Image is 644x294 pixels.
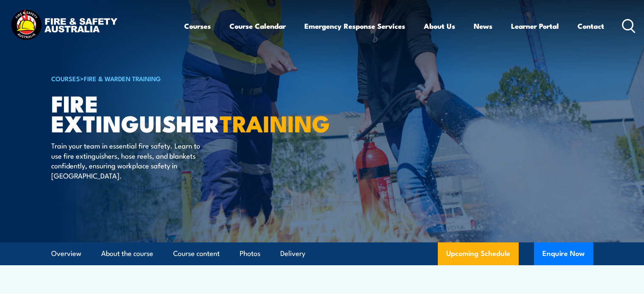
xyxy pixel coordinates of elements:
[173,242,220,265] a: Course content
[424,15,455,37] a: About Us
[280,242,305,265] a: Delivery
[474,15,492,37] a: News
[511,15,559,37] a: Learner Portal
[578,15,604,37] a: Contact
[240,242,260,265] a: Photos
[51,140,206,180] p: Train your team in essential fire safety. Learn to use fire extinguishers, hose reels, and blanke...
[101,242,153,265] a: About the course
[438,242,519,265] a: Upcoming Schedule
[229,15,286,37] a: Course Calendar
[534,242,593,265] button: Enquire Now
[51,242,81,265] a: Overview
[304,15,405,37] a: Emergency Response Services
[220,105,330,140] strong: TRAINING
[51,73,260,83] h6: >
[84,74,161,83] a: Fire & Warden Training
[51,74,80,83] a: COURSES
[51,93,260,132] h1: Fire Extinguisher
[184,15,211,37] a: Courses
